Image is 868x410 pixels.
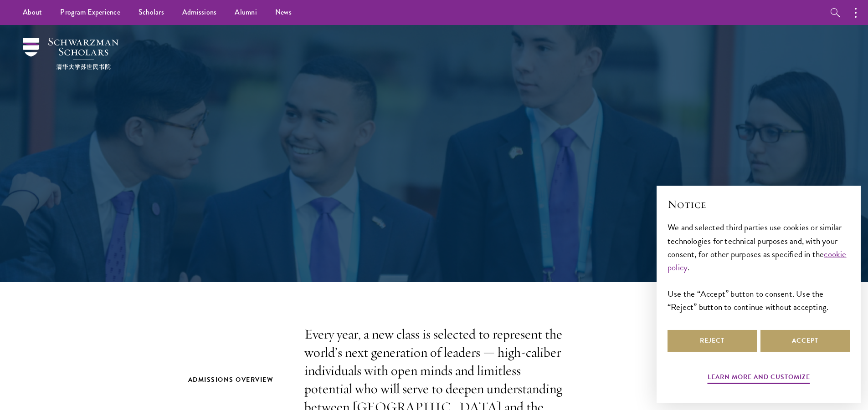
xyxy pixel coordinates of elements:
a: cookie policy [668,248,847,274]
button: Accept [760,330,850,352]
button: Learn more and customize [708,371,810,385]
div: We and selected third parties use cookies or similar technologies for technical purposes and, wit... [668,221,850,313]
button: Reject [668,330,757,352]
h2: Admissions Overview [188,374,286,385]
img: Schwarzman Scholars [23,38,118,70]
h2: Notice [668,197,850,212]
